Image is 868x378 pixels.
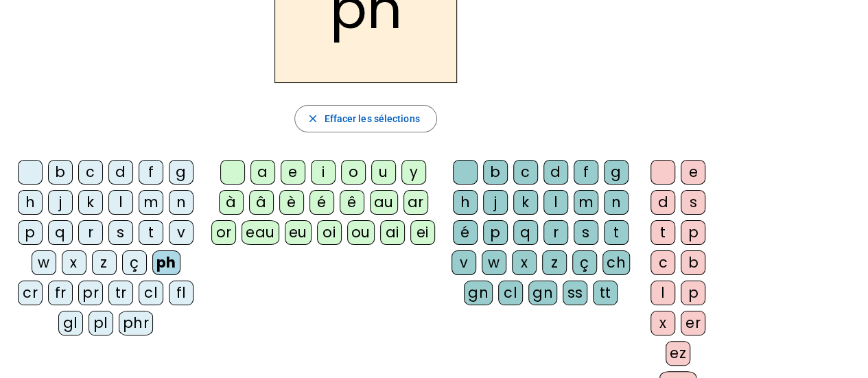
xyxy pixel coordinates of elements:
div: c [650,250,675,275]
div: p [681,281,705,305]
div: l [650,281,675,305]
div: y [401,160,426,185]
div: h [453,190,478,215]
div: j [48,190,73,215]
div: u [371,160,396,185]
div: t [604,220,629,245]
div: c [513,160,538,185]
div: v [169,220,193,245]
div: eau [242,220,279,245]
div: é [309,190,334,215]
div: e [681,160,705,185]
div: ai [380,220,405,245]
div: gl [58,311,83,335]
mat-icon: close [306,113,318,125]
div: phr [119,311,154,335]
div: e [281,160,305,185]
div: v [451,250,476,275]
div: c [78,160,103,185]
div: h [18,190,43,215]
div: k [78,190,103,215]
div: t [139,220,163,245]
div: ez [666,341,690,366]
div: tt [593,281,618,305]
div: z [92,250,117,275]
div: w [482,250,506,275]
div: m [574,190,598,215]
div: ar [403,190,428,215]
div: o [341,160,366,185]
div: ç [572,250,597,275]
div: w [32,250,56,275]
div: p [18,220,43,245]
div: tr [108,281,133,305]
div: x [62,250,86,275]
div: b [48,160,73,185]
div: t [650,220,675,245]
div: j [483,190,508,215]
div: i [311,160,336,185]
div: b [681,250,705,275]
button: Effacer les sélections [294,105,436,132]
div: p [681,220,705,245]
div: b [483,160,508,185]
div: d [543,160,568,185]
div: cl [139,281,163,305]
div: er [681,311,705,335]
div: ss [563,281,587,305]
div: q [513,220,538,245]
div: eu [285,220,312,245]
div: d [650,190,675,215]
div: cr [18,281,43,305]
div: ou [347,220,375,245]
div: n [169,190,193,215]
div: ê [340,190,364,215]
div: r [78,220,103,245]
div: ph [152,250,180,275]
div: f [139,160,163,185]
div: s [108,220,133,245]
div: q [48,220,73,245]
div: à [219,190,244,215]
div: au [370,190,398,215]
div: fr [48,281,73,305]
div: x [650,311,675,335]
div: pr [78,281,103,305]
div: pl [89,311,113,335]
div: f [574,160,598,185]
div: s [574,220,598,245]
div: k [513,190,538,215]
div: l [108,190,133,215]
div: m [139,190,163,215]
div: or [211,220,236,245]
div: z [542,250,567,275]
div: gn [464,281,493,305]
div: n [604,190,629,215]
div: è [279,190,304,215]
div: ch [602,250,630,275]
div: â [249,190,274,215]
div: p [483,220,508,245]
div: ei [410,220,435,245]
div: l [543,190,568,215]
div: oi [317,220,342,245]
span: Effacer les sélections [324,110,419,127]
div: a [250,160,275,185]
div: cl [498,281,523,305]
div: fl [169,281,193,305]
div: gn [528,281,557,305]
div: d [108,160,133,185]
div: x [512,250,537,275]
div: s [681,190,705,215]
div: g [169,160,193,185]
div: é [453,220,478,245]
div: g [604,160,629,185]
div: ç [122,250,147,275]
div: r [543,220,568,245]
